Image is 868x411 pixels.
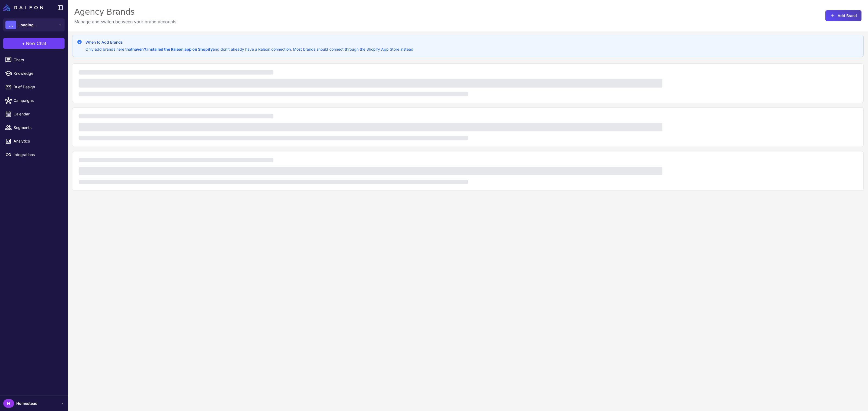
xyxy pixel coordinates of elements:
[85,39,414,45] h3: When to Add Brands
[26,40,46,47] span: New Chat
[74,7,176,17] div: Agency Brands
[14,138,61,144] span: Analytics
[2,95,66,106] a: Campaigns
[2,81,66,93] a: Brief Design
[2,54,66,66] a: Chats
[14,111,61,117] span: Calendar
[14,125,61,131] span: Segments
[2,122,66,133] a: Segments
[22,40,25,47] span: +
[2,68,66,79] a: Knowledge
[85,46,414,52] p: Only add brands here that and don't already have a Raleon connection. Most brands should connect ...
[2,108,66,120] a: Calendar
[14,98,61,103] span: Campaigns
[3,4,45,11] a: Raleon Logo
[14,70,61,76] span: Knowledge
[14,57,61,63] span: Chats
[16,400,37,406] span: Homestead
[14,152,61,158] span: Integrations
[3,4,43,11] img: Raleon Logo
[2,135,66,147] a: Analytics
[3,399,14,408] div: H
[14,84,61,90] span: Brief Design
[2,149,66,160] a: Integrations
[132,47,213,51] strong: haven't installed the Raleon app on Shopify
[18,22,37,28] span: Loading...
[3,18,65,31] button: ...Loading...
[5,21,16,29] div: ...
[3,38,65,49] button: +New Chat
[74,18,176,25] p: Manage and switch between your brand accounts
[825,10,861,21] button: Add Brand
